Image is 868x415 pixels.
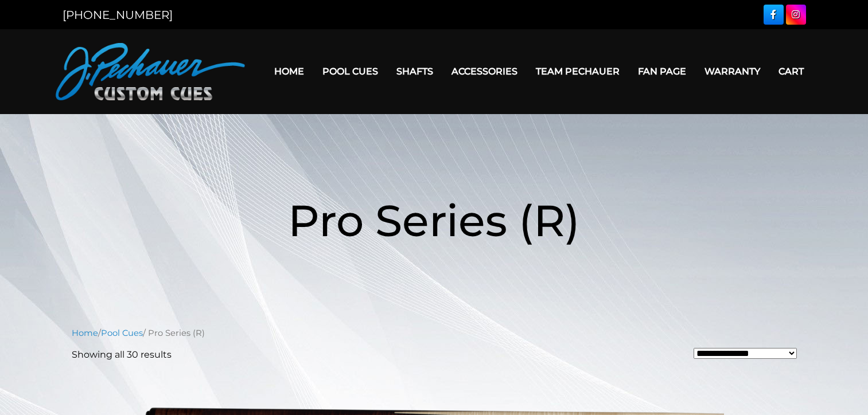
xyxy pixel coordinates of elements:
a: Home [72,328,98,338]
a: Cart [769,57,813,86]
span: Pro Series (R) [288,194,580,247]
a: Home [265,57,313,86]
a: Shafts [387,57,442,86]
p: Showing all 30 results [72,348,172,362]
a: [PHONE_NUMBER] [63,8,173,22]
a: Warranty [695,57,769,86]
nav: Breadcrumb [72,327,797,339]
img: Pechauer Custom Cues [56,43,245,100]
a: Pool Cues [101,328,143,338]
a: Accessories [442,57,527,86]
a: Fan Page [629,57,695,86]
a: Team Pechauer [527,57,629,86]
select: Shop order [694,348,797,359]
a: Pool Cues [313,57,387,86]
